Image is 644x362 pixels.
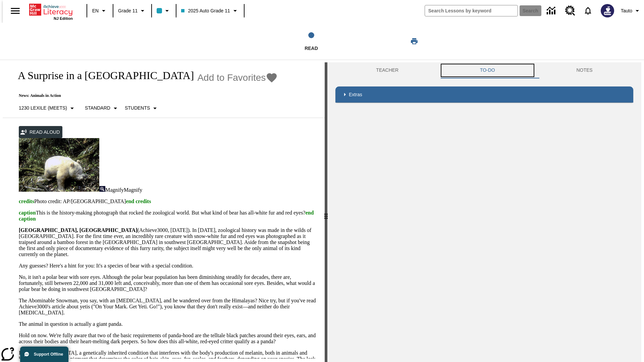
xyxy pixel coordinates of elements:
button: Scaffolds, Standard [82,102,122,114]
span: Tauto [621,7,632,14]
p: The Abominable Snowman, you say, with an [MEDICAL_DATA], and he wandered over from the Himalayas?... [19,298,317,316]
p: Any guesses? Here's a hint for you: It's a species of bear with a special condition. [19,263,317,269]
span: 2025 Auto Grade 11 [181,7,230,14]
p: Hold on now. We're fully aware that two of the basic requirements of panda-hood are the telltale ... [19,333,317,345]
button: Read Aloud [19,126,62,138]
button: Language: EN, Select a language [89,5,111,17]
p: Standard [85,105,110,112]
button: Select Lexile, 1230 Lexile (Meets) [16,102,79,114]
button: Class color is light blue. Change class color [154,5,174,17]
button: TO-DO [439,62,536,78]
button: Add to Favorites - A Surprise in a Bamboo Forest [197,72,278,83]
span: credits [19,198,34,204]
button: Print [404,35,425,47]
span: Add to Favorites [197,72,266,83]
a: Notifications [579,2,597,19]
button: Support Offline [20,347,68,362]
div: reading [3,62,325,359]
span: end credits [126,198,151,204]
p: Extras [349,91,362,98]
p: (Achieve3000, [DATE]). In [DATE], zoological history was made in the wilds of [GEOGRAPHIC_DATA]. ... [19,227,317,257]
p: This is the history-making photograph that rocked the zoological world. But what kind of bear has... [19,210,317,222]
span: Support Offline [34,352,63,357]
span: caption [19,210,36,216]
button: Select a new avatar [597,2,618,19]
p: News: Animals in Action [11,93,278,98]
div: Home [29,2,73,20]
div: Press Enter or Spacebar and then press right and left arrow keys to move the slider [325,62,327,362]
a: Data Center [543,2,561,20]
input: search field [425,5,518,16]
a: Resource Center, Will open in new tab [561,2,579,20]
div: Extras [335,86,633,103]
div: Instructional Panel Tabs [335,62,633,78]
button: Class: 2025 Auto Grade 11, Select your class [178,5,241,17]
img: albino pandas in China are sometimes mistaken for polar bears [19,138,99,192]
span: NJ Edition [54,16,73,20]
h1: A Surprise in a [GEOGRAPHIC_DATA] [11,69,194,82]
p: Students [125,105,150,112]
button: Open side menu [5,1,25,21]
span: Magnify [105,187,124,193]
span: Magnify [124,187,142,193]
button: Select Student [122,102,162,114]
strong: [GEOGRAPHIC_DATA], [GEOGRAPHIC_DATA] [19,227,137,233]
img: Avatar [601,4,614,17]
button: Read step 1 of 1 [224,23,398,60]
p: The animal in question is actually a giant panda. [19,321,317,327]
button: Profile/Settings [618,5,644,17]
span: Grade 11 [118,7,138,14]
span: end caption [19,210,314,222]
span: EN [92,7,99,14]
p: 1230 Lexile (Meets) [19,105,67,112]
button: Teacher [335,62,439,78]
div: activity [327,62,641,362]
button: NOTES [536,62,633,78]
p: Photo credit: AP/[GEOGRAPHIC_DATA] [19,198,317,204]
button: Grade: Grade 11, Select a grade [115,5,149,17]
p: No, it isn't a polar bear with sore eyes. Although the polar bear population has been diminishing... [19,274,317,292]
span: Read [305,46,318,51]
img: Magnify [99,186,105,192]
